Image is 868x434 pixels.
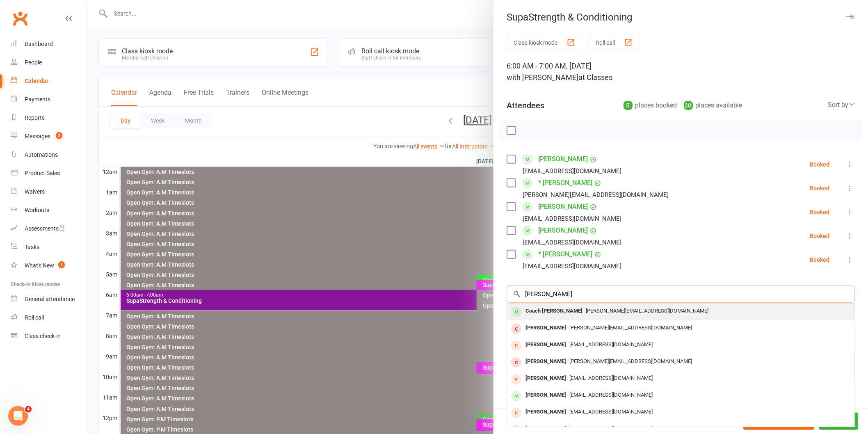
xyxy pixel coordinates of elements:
[684,100,742,111] div: places available
[507,100,544,111] div: Attendees
[538,248,592,261] a: * [PERSON_NAME]
[11,308,87,327] a: Roll call
[507,286,855,303] input: Search to add attendees
[25,170,60,176] div: Product Sales
[507,60,855,83] div: 6:00 AM - 7:00 AM, [DATE]
[569,392,653,398] span: [EMAIL_ADDRESS][DOMAIN_NAME]
[25,406,32,413] span: 4
[624,100,677,111] div: places booked
[511,357,521,368] div: member
[25,133,50,139] div: Messages
[511,408,521,418] div: prospect
[11,327,87,345] a: Class kiosk mode
[25,59,42,66] div: People
[523,237,621,248] div: [EMAIL_ADDRESS][DOMAIN_NAME]
[684,101,693,110] div: 20
[11,219,87,238] a: Assessments
[11,35,87,53] a: Dashboard
[11,127,87,146] a: Messages 2
[11,90,87,109] a: Payments
[11,290,87,308] a: General attendance kiosk mode
[810,233,829,239] div: Booked
[569,425,653,432] span: [EMAIL_ADDRESS][DOMAIN_NAME]
[25,296,75,302] div: General attendance
[569,341,653,347] span: [EMAIL_ADDRESS][DOMAIN_NAME]
[538,176,592,190] a: * [PERSON_NAME]
[25,262,54,269] div: What's New
[538,153,588,166] a: [PERSON_NAME]
[493,11,868,23] div: SupaStrength & Conditioning
[11,72,87,90] a: Calendar
[810,209,829,215] div: Booked
[25,188,45,195] div: Waivers
[25,207,49,213] div: Workouts
[511,340,521,351] div: prospect
[25,114,45,121] div: Reports
[11,256,87,275] a: What's New1
[507,35,582,50] button: Class kiosk mode
[11,201,87,219] a: Workouts
[569,375,653,381] span: [EMAIL_ADDRESS][DOMAIN_NAME]
[569,324,692,331] span: [PERSON_NAME][EMAIL_ADDRESS][DOMAIN_NAME]
[25,96,50,103] div: Payments
[538,200,588,213] a: [PERSON_NAME]
[522,305,586,317] div: Coach [PERSON_NAME]
[25,78,48,84] div: Calendar
[507,73,578,82] span: with [PERSON_NAME]
[522,406,569,418] div: [PERSON_NAME]
[586,308,708,314] span: [PERSON_NAME][EMAIL_ADDRESS][DOMAIN_NAME]
[624,101,633,110] div: 5
[11,146,87,164] a: Automations
[25,151,58,158] div: Automations
[511,324,521,334] div: member
[511,374,521,384] div: prospect
[578,73,612,82] span: at Classes
[511,307,521,317] div: member
[522,389,569,401] div: [PERSON_NAME]
[569,358,692,364] span: [PERSON_NAME][EMAIL_ADDRESS][DOMAIN_NAME]
[523,190,669,200] div: [PERSON_NAME][EMAIL_ADDRESS][DOMAIN_NAME]
[538,224,588,237] a: [PERSON_NAME]
[11,238,87,256] a: Tasks
[522,356,569,368] div: [PERSON_NAME]
[11,109,87,127] a: Reports
[523,166,621,176] div: [EMAIL_ADDRESS][DOMAIN_NAME]
[511,391,521,401] div: member
[523,213,621,224] div: [EMAIL_ADDRESS][DOMAIN_NAME]
[25,225,65,232] div: Assessments
[828,100,855,110] div: Sort by
[11,183,87,201] a: Waivers
[11,164,87,183] a: Product Sales
[810,257,829,263] div: Booked
[569,409,653,415] span: [EMAIL_ADDRESS][DOMAIN_NAME]
[25,244,39,250] div: Tasks
[810,162,829,167] div: Booked
[25,333,61,339] div: Class check-in
[58,261,65,268] span: 1
[810,185,829,191] div: Booked
[8,406,28,426] iframe: Intercom live chat
[25,41,53,47] div: Dashboard
[522,372,569,384] div: [PERSON_NAME]
[589,35,640,50] button: Roll call
[522,339,569,351] div: [PERSON_NAME]
[25,314,44,321] div: Roll call
[523,261,621,272] div: [EMAIL_ADDRESS][DOMAIN_NAME]
[522,322,569,334] div: [PERSON_NAME]
[10,8,30,29] a: Clubworx
[11,53,87,72] a: People
[56,132,62,139] span: 2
